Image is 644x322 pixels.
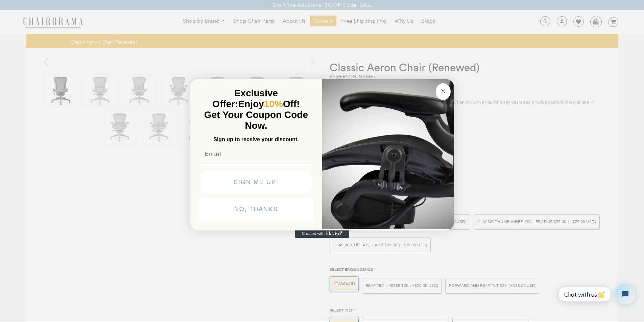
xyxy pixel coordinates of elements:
[322,78,454,229] img: 92d77583-a095-41f6-84e7-858462e0427a.jpeg
[554,278,641,310] iframe: Tidio Chat
[199,147,313,161] input: Email
[213,137,299,142] span: Sign up to receive your discount.
[264,99,283,109] span: 10%
[199,165,313,165] img: underline
[295,230,349,238] a: Created with Klaviyo - opens in a new tab
[436,83,451,100] button: Close dialog
[200,171,312,193] button: SIGN ME UP!
[199,198,313,220] button: NO, THANKS
[238,99,300,109] span: Enjoy Off!
[204,109,308,131] span: Get Your Coupon Code Now.
[212,88,278,109] span: Exclusive Offer:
